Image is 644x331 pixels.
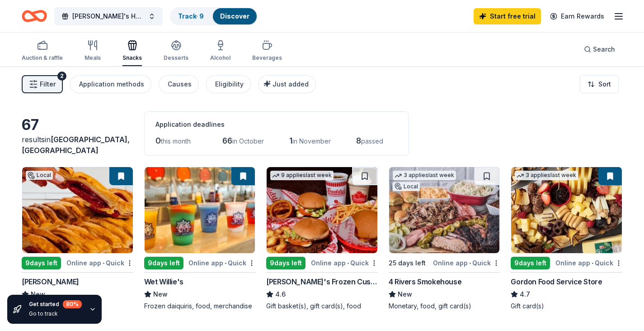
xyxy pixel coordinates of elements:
[511,167,622,253] img: Image for Gordon Food Service Store
[577,40,622,58] button: Search
[22,135,130,155] span: in
[215,79,244,90] div: Eligibility
[511,276,602,287] div: Gordon Food Service Store
[164,36,188,66] button: Desserts
[22,75,63,93] button: Filter2
[206,75,251,93] button: Eligibility
[79,79,144,90] div: Application methods
[164,54,188,62] div: Desserts
[389,167,500,311] a: Image for 4 Rivers Smokehouse3 applieslast weekLocal25 days leftOnline app•Quick4 Rivers Smokehou...
[178,12,204,20] a: Track· 9
[267,167,377,253] img: Image for Freddy's Frozen Custard & Steakburgers
[222,136,232,145] span: 66
[57,72,66,81] div: 2
[511,167,622,311] a: Image for Gordon Food Service Store3 applieslast week9days leftOnline app•QuickGordon Food Servic...
[292,137,331,145] span: in November
[598,79,611,90] span: Sort
[311,257,378,269] div: Online app Quick
[252,54,282,62] div: Beverages
[29,310,82,317] div: Go to track
[22,36,63,66] button: Auction & raffle
[22,135,130,155] span: [GEOGRAPHIC_DATA], [GEOGRAPHIC_DATA]
[520,289,530,300] span: 4.7
[347,259,349,267] span: •
[545,8,610,24] a: Earn Rewards
[225,259,226,267] span: •
[22,116,133,134] div: 67
[122,54,142,62] div: Snacks
[511,257,550,269] div: 9 days left
[389,302,500,311] div: Monetary, food, gift card(s)
[22,134,133,156] div: results
[266,257,306,269] div: 9 days left
[389,276,461,287] div: 4 Rivers Smokehouse
[275,289,286,300] span: 4.6
[210,36,230,66] button: Alcohol
[22,276,79,287] div: [PERSON_NAME]
[103,259,104,267] span: •
[356,136,361,145] span: 8
[153,289,168,300] span: New
[266,276,378,287] div: [PERSON_NAME]'s Frozen Custard & Steakburgers
[232,137,264,145] span: in October
[144,276,183,287] div: Wet Willie's
[40,79,56,90] span: Filter
[266,167,378,311] a: Image for Freddy's Frozen Custard & Steakburgers9 applieslast week9days leftOnline app•Quick[PERS...
[22,167,133,253] img: Image for Vicky Bakery
[361,137,383,145] span: passed
[159,75,199,93] button: Causes
[72,11,145,22] span: [PERSON_NAME]'s Hope Reason to Run 5k
[22,167,133,311] a: Image for Vicky BakeryLocal9days leftOnline app•Quick[PERSON_NAME]NewBaked goods
[29,300,82,308] div: Get started
[220,12,249,20] a: Discover
[22,257,61,269] div: 9 days left
[22,54,63,62] div: Auction & raffle
[54,7,163,25] button: [PERSON_NAME]'s Hope Reason to Run 5k
[555,257,622,269] div: Online app Quick
[389,167,500,253] img: Image for 4 Rivers Smokehouse
[144,167,256,311] a: Image for Wet Willie's9days leftOnline app•QuickWet Willie'sNewFrozen daiquiris, food, merchandise
[122,36,142,66] button: Snacks
[22,5,47,27] a: Home
[398,289,412,300] span: New
[66,257,133,269] div: Online app Quick
[393,171,456,180] div: 3 applies last week
[85,54,101,62] div: Meals
[273,80,309,88] span: Just added
[469,259,471,267] span: •
[210,54,230,62] div: Alcohol
[252,36,282,66] button: Beverages
[580,75,619,93] button: Sort
[144,302,256,311] div: Frozen daiquiris, food, merchandise
[266,302,378,311] div: Gift basket(s), gift card(s), food
[145,167,255,253] img: Image for Wet Willie's
[593,44,615,55] span: Search
[85,36,101,66] button: Meals
[168,79,192,90] div: Causes
[433,257,500,269] div: Online app Quick
[155,119,398,130] div: Application deadlines
[511,302,622,311] div: Gift card(s)
[393,182,420,191] div: Local
[515,171,578,180] div: 3 applies last week
[592,259,593,267] span: •
[144,257,183,269] div: 9 days left
[289,136,292,145] span: 1
[155,136,161,145] span: 0
[70,75,151,93] button: Application methods
[26,171,53,180] div: Local
[170,7,258,25] button: Track· 9Discover
[270,171,334,180] div: 9 applies last week
[188,257,255,269] div: Online app Quick
[389,258,426,269] div: 25 days left
[161,137,191,145] span: this month
[258,75,316,93] button: Just added
[474,8,541,24] a: Start free trial
[63,300,82,308] div: 80 %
